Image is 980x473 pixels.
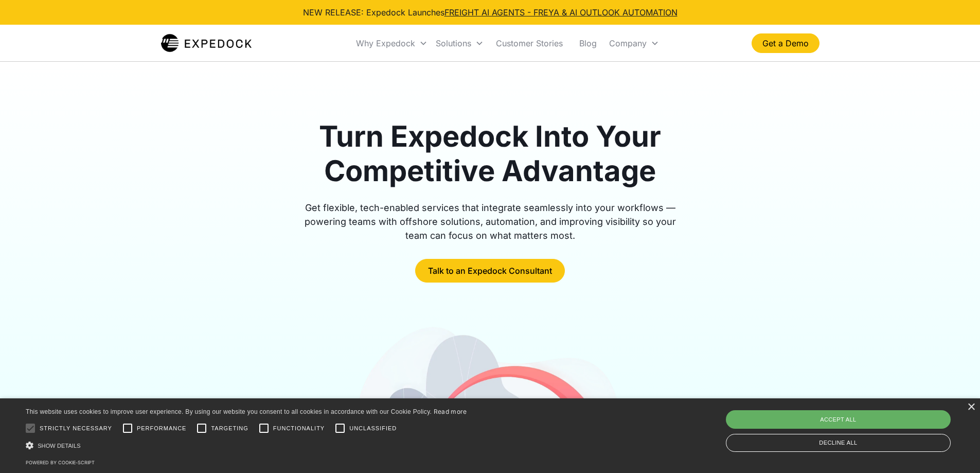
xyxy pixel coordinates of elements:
a: Customer Stories [488,26,571,61]
div: Decline all [726,434,951,452]
div: Close [967,404,975,411]
span: Targeting [211,424,248,433]
div: Chat-Widget [929,424,980,473]
a: Read more [434,408,467,415]
div: Why Expedock [356,38,415,48]
span: Performance [137,424,187,433]
h1: Turn Expedock Into Your Competitive Advantage [293,119,688,188]
div: Accept all [726,410,951,429]
a: Talk to an Expedock Consultant [415,259,565,283]
a: Blog [571,26,605,61]
div: Solutions [432,26,488,61]
a: FREIGHT AI AGENTS - FREYA & AI OUTLOOK AUTOMATION [444,7,678,17]
div: Get flexible, tech-enabled services that integrate seamlessly into your workflows — powering team... [293,201,688,242]
img: Expedock Logo [161,33,252,54]
div: Why Expedock [352,26,432,61]
a: Get a Demo [752,33,819,53]
span: Functionality [273,424,325,433]
div: Solutions [436,38,471,48]
span: Unclassified [349,424,397,433]
span: This website uses cookies to improve user experience. By using our website you consent to all coo... [26,408,432,415]
span: Show details [38,443,81,449]
div: Company [609,38,647,48]
span: Strictly necessary [40,424,112,433]
div: NEW RELEASE: Expedock Launches [303,6,678,19]
a: home [161,33,252,54]
a: Powered by cookie-script [26,460,95,465]
div: Show details [26,440,467,451]
div: Company [605,26,663,61]
iframe: Chat Widget [929,424,980,473]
